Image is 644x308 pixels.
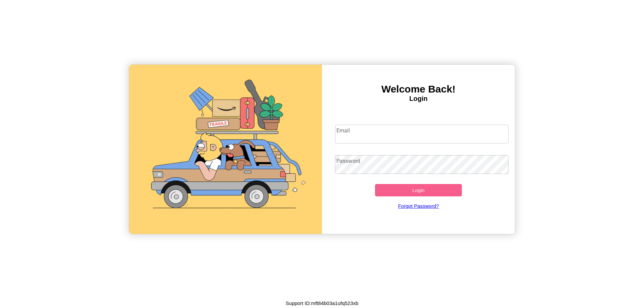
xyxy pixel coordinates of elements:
[286,299,359,308] p: Support ID: mft84b03a1ufq523xb
[375,184,462,196] button: Login
[322,83,515,95] h3: Welcome Back!
[322,95,515,103] h4: Login
[332,196,505,215] a: Forgot Password?
[129,65,322,234] img: gif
